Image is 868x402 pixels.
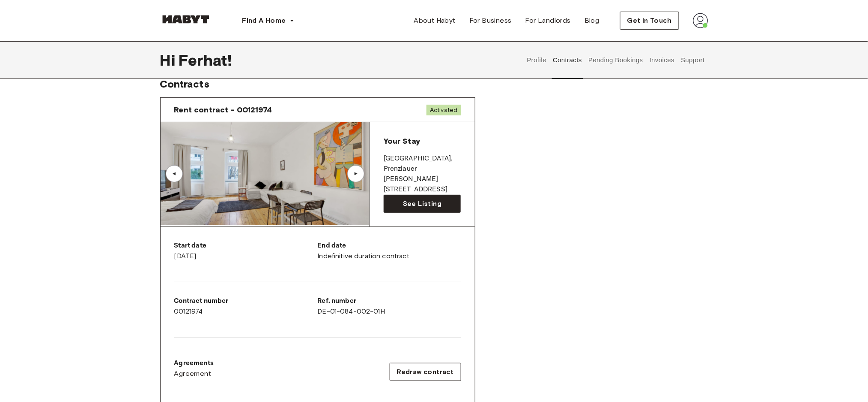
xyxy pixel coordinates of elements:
a: Agreement [174,369,214,379]
span: Find A Home [242,15,286,26]
div: ▲ [170,171,179,176]
span: Rent contract - 00121974 [174,105,272,115]
span: Activated [427,105,461,115]
img: Image of the room [161,122,370,225]
button: Contracts [552,41,583,79]
button: Redraw contract [390,363,461,381]
a: For Business [462,12,519,29]
a: For Landlords [519,12,578,29]
span: Ferhat ! [179,51,232,69]
img: avatar [693,13,708,28]
div: [DATE] [174,241,318,261]
p: [GEOGRAPHIC_DATA] , Prenzlauer [PERSON_NAME] [384,154,461,184]
span: Blog [585,15,600,26]
p: Start date [174,241,318,251]
p: Ref. number [318,296,461,306]
div: 00121974 [174,296,318,317]
a: About Habyt [407,12,462,29]
button: Profile [526,41,548,79]
div: user profile tabs [524,41,708,79]
span: Agreement [174,369,212,379]
span: Hi [160,51,179,69]
span: About Habyt [414,15,456,26]
div: DE-01-084-002-01H [318,296,461,317]
span: See Listing [403,199,441,209]
button: Get in Touch [620,12,679,30]
span: Redraw contract [397,367,454,377]
a: Blog [578,12,606,29]
button: Invoices [648,41,675,79]
span: For Landlords [525,15,571,26]
div: Indefinitive duration contract [318,241,461,261]
button: Pending Bookings [588,41,644,79]
a: See Listing [384,195,461,213]
img: Habyt [160,15,212,24]
span: Contracts [160,78,209,90]
p: Contract number [174,296,318,306]
p: Agreements [174,358,214,369]
span: Your Stay [384,136,420,146]
p: [STREET_ADDRESS] [384,184,461,195]
p: End date [318,241,461,251]
button: Support [680,41,706,79]
div: ▲ [352,171,360,176]
span: For Business [469,15,512,26]
span: Get in Touch [627,15,672,26]
button: Find A Home [236,12,301,29]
